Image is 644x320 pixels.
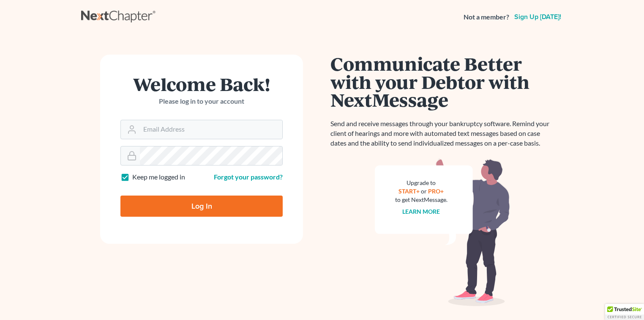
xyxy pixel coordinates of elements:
input: Email Address [140,120,282,139]
a: Forgot your password? [214,173,283,181]
p: Send and receive messages through your bankruptcy software. Remind your client of hearings and mo... [330,119,554,148]
h1: Welcome Back! [120,75,283,93]
a: Sign up [DATE]! [513,14,563,20]
label: Keep me logged in [132,172,185,182]
p: Please log in to your account [120,97,283,106]
div: to get NextMessage. [395,196,448,204]
img: nextmessage_bg-59042aed3d76b12b5cd301f8e5b87938c9018125f34e5fa2b7a6b67550977c72.svg [375,158,510,306]
span: or [421,188,427,195]
a: PRO+ [428,188,444,195]
input: Log In [120,196,283,217]
div: TrustedSite Certified [605,304,644,320]
h1: Communicate Better with your Debtor with NextMessage [330,55,554,109]
a: START+ [399,188,420,195]
strong: Not a member? [464,12,509,22]
a: Learn more [403,208,440,215]
div: Upgrade to [395,179,448,187]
